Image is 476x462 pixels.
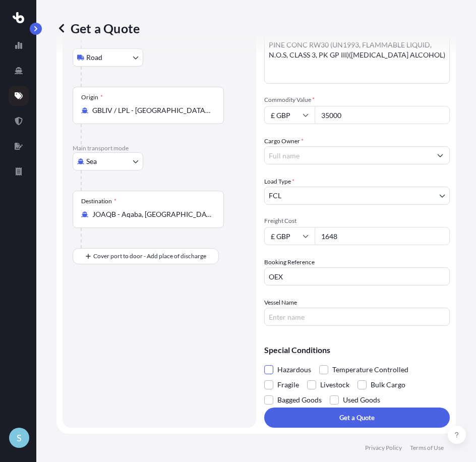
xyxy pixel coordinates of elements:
a: Terms of Use [410,444,444,452]
span: FCL [269,191,281,201]
label: Cargo Owner [264,136,304,146]
span: Bulk Cargo [371,377,405,392]
input: Your internal reference [264,267,450,285]
span: Used Goods [343,392,380,408]
button: Cover port to door - Add place of discharge [73,248,219,264]
label: Vessel Name [264,298,297,308]
span: Bagged Goods [277,392,322,408]
input: Enter amount [315,227,450,245]
p: Special Conditions [264,346,450,354]
span: Road [86,52,102,63]
p: Main transport mode [73,144,246,152]
span: Hazardous [277,362,311,377]
p: Get a Quote [339,413,375,423]
span: Temperature Controlled [332,362,408,377]
span: Commodity Value [264,96,450,104]
span: Sea [86,156,97,166]
input: Full name [265,146,431,164]
input: Destination [92,209,211,219]
input: Enter name [264,308,450,326]
span: Fragile [277,377,299,392]
span: S [17,433,22,443]
a: Privacy Policy [365,444,402,452]
button: Get a Quote [264,408,450,428]
div: Origin [81,93,103,101]
div: Destination [81,197,116,205]
button: Show suggestions [431,146,449,164]
span: Freight Cost [264,217,450,225]
button: FCL [264,187,450,205]
button: Select transport [73,48,143,67]
span: Cover port to door - Add place of discharge [93,251,206,261]
span: Livestock [320,377,349,392]
input: Origin [92,105,211,115]
button: Select transport [73,152,143,170]
input: Type amount [315,106,450,124]
label: Booking Reference [264,257,315,267]
span: Load Type [264,177,294,187]
p: Get a Quote [56,20,140,36]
